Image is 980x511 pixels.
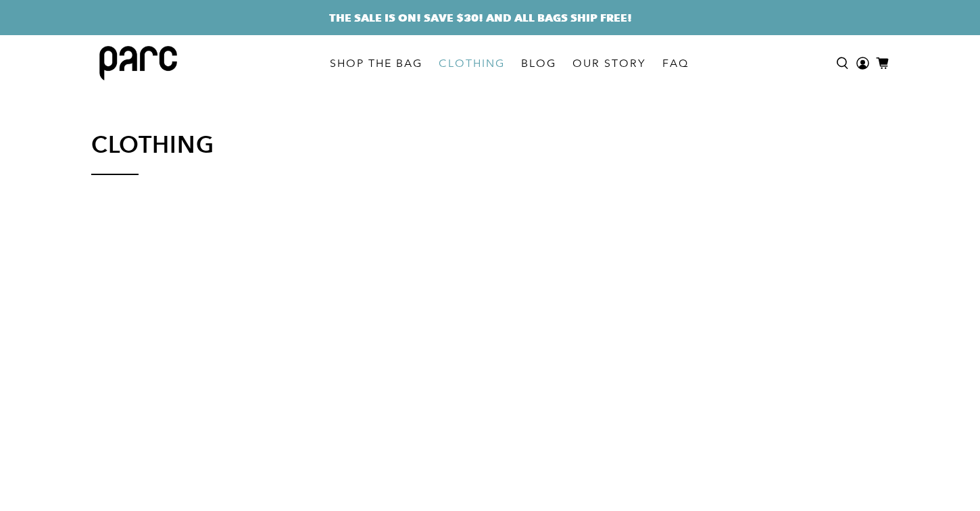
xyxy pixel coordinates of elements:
[431,45,513,82] a: CLOTHING
[513,45,564,82] a: BLOG
[99,46,177,80] img: parc bag logo
[564,45,654,82] a: OUR STORY
[322,35,697,91] nav: main navigation
[322,45,431,82] a: SHOP THE BAG
[329,9,632,26] a: THE SALE IS ON! SAVE $30! AND ALL BAGS SHIP FREE!
[91,132,214,157] h1: Clothing
[654,45,697,82] a: FAQ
